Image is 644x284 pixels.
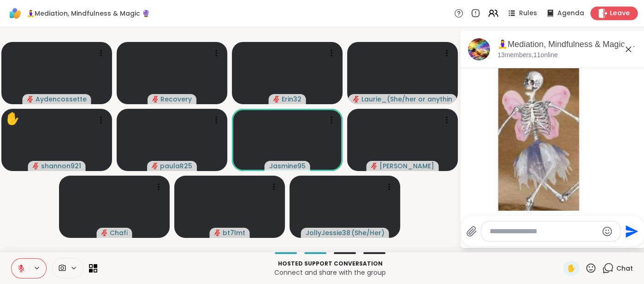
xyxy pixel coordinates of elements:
span: audio-muted [273,96,280,102]
span: audio-muted [152,163,158,169]
p: Connect and share with the group [103,268,557,277]
div: 🧘‍♀️Mediation, Mindfulness & Magic 🔮 , [DATE] [497,39,638,50]
span: audio-muted [27,96,34,102]
div: ✋ [5,110,20,128]
span: audio-muted [214,230,221,236]
span: bt7lmt [223,228,245,237]
span: audio-muted [101,230,108,236]
img: IMG_3950.jpeg [498,58,579,278]
p: 13 members, 11 online [497,51,558,60]
span: shannon921 [41,161,81,171]
span: Agenda [557,9,584,18]
span: [PERSON_NAME] [379,161,434,171]
p: Hosted support conversation [103,260,557,268]
img: 🧘‍♀️Mediation, Mindfulness & Magic 🔮 , Oct 15 [468,38,490,60]
span: Rules [519,9,537,18]
span: ✋ [567,263,576,274]
span: Chafi [110,228,128,237]
span: Aydencossette [35,95,87,104]
span: JollyJessie38 [306,228,350,237]
span: audio-muted [353,96,359,102]
span: 🧘‍♀️Mediation, Mindfulness & Magic 🔮 [27,9,150,18]
span: Chat [616,264,633,273]
span: paulaR25 [160,161,192,171]
span: audio-muted [152,96,159,102]
span: ( She/her or anything else ) [387,95,452,104]
span: Laurie_Ru [361,95,386,104]
button: Send [620,221,641,242]
span: Recovery [160,95,192,104]
span: Jasmine95 [269,161,306,171]
textarea: Type your message [490,227,597,236]
span: Erin32 [282,95,301,104]
span: ( She/Her ) [351,228,384,237]
span: Leave [610,9,630,18]
span: audio-muted [33,163,39,169]
img: ShareWell Logomark [7,6,23,21]
button: Emoji picker [602,226,613,237]
span: audio-muted [371,163,378,169]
